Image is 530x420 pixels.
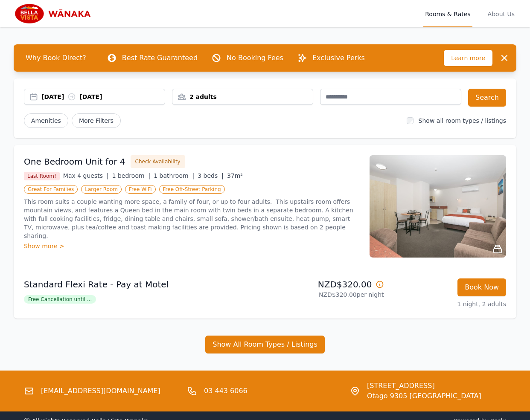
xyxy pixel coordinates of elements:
span: Max 4 guests | [63,172,109,179]
span: 37m² [227,172,243,179]
a: 03 443 6066 [204,386,248,396]
p: No Booking Fees [227,53,283,63]
span: Larger Room [81,185,122,194]
button: Check Availability [131,155,185,168]
div: 2 adults [172,93,313,101]
button: Show All Room Types / Listings [205,336,325,353]
span: 3 beds | [198,172,224,179]
span: Last Room! [24,172,60,180]
p: Exclusive Perks [312,53,365,63]
p: NZD$320.00 [268,278,384,290]
span: Otago 9305 [GEOGRAPHIC_DATA] [367,391,481,401]
p: Standard Flexi Rate - Pay at Motel [24,278,262,290]
p: NZD$320.00 per night [268,290,384,299]
a: [EMAIL_ADDRESS][DOMAIN_NAME] [41,386,160,396]
span: Free Off-Street Parking [159,185,225,194]
span: 1 bedroom | [112,172,151,179]
span: [STREET_ADDRESS] [367,381,481,391]
h3: One Bedroom Unit for 4 [24,156,125,168]
span: Why Book Direct? [19,49,93,67]
span: 1 bathroom | [154,172,194,179]
button: Amenities [24,113,68,128]
span: Free WiFi [125,185,156,194]
p: 1 night, 2 adults [391,300,507,308]
p: This room suits a couple wanting more space, a family of four, or up to four adults. This upstair... [24,197,359,240]
span: Learn more [444,50,492,66]
span: More Filters [72,113,121,128]
button: Book Now [457,278,506,296]
button: Search [468,89,506,107]
span: Great For Families [24,185,78,194]
label: Show all room types / listings [419,117,506,124]
div: Show more > [24,242,359,250]
span: Free Cancellation until ... [24,295,96,304]
div: [DATE] [DATE] [41,93,165,101]
img: Bella Vista Wanaka [14,3,96,24]
p: Best Rate Guaranteed [122,53,198,63]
